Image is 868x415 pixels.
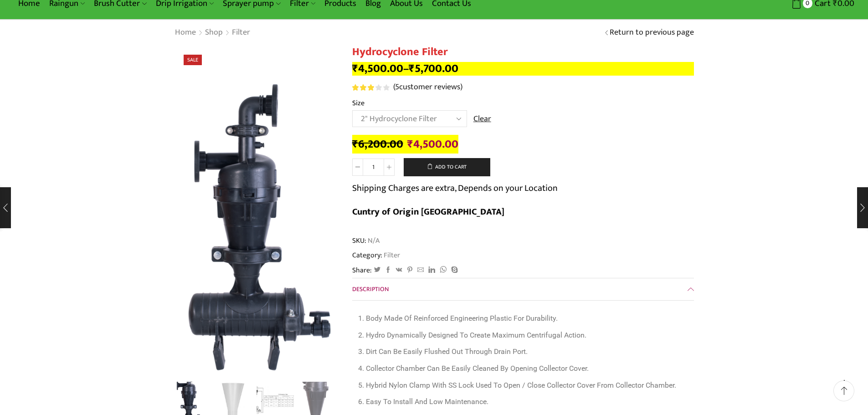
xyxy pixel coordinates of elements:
[352,278,694,300] a: Description
[366,379,689,392] li: Hybrid Nylon Clamp With SS Lock Used To Open / Close Collector Cover From Collector Chamber.
[382,249,400,261] a: Filter
[205,27,223,39] a: Shop
[175,68,339,377] div: 1 / 4
[366,362,689,375] li: Collector Chamber Can Be Easily Cleaned By Opening Collector Cover.
[352,265,372,276] span: Share:
[366,395,689,409] li: Easy To Install And Low Maintenance.
[352,84,391,91] span: 5
[409,59,415,78] span: ₹
[352,84,389,91] div: Rated 3.20 out of 5
[404,158,490,176] button: Add to cart
[366,236,380,246] span: N/A
[231,27,251,39] a: Filter
[393,82,462,93] a: (5customer reviews)
[352,59,403,78] bdi: 4,500.00
[352,46,694,59] h1: Hydrocyclone Filter
[395,80,399,94] span: 5
[407,135,458,154] bdi: 4,500.00
[352,84,376,91] span: Rated out of 5 based on customer ratings
[352,236,694,246] span: SKU:
[175,27,196,39] a: Home
[363,159,384,176] input: Product quantity
[366,312,689,325] li: Body Made Of Reinforced Engineering Plastic For Durability.
[352,98,365,108] label: Size
[352,250,400,261] span: Category:
[409,59,458,78] bdi: 5,700.00
[184,55,202,65] span: Sale
[366,345,689,359] li: Dirt Can Be Easily Flushed Out Through Drain Port.
[175,68,339,377] img: Hydrocyclone Filter
[175,27,251,39] nav: Breadcrumb
[352,204,504,220] b: Cuntry of Origin [GEOGRAPHIC_DATA]
[352,135,403,154] bdi: 6,200.00
[473,113,491,125] a: Clear options
[352,284,389,294] span: Description
[352,181,558,195] p: Shipping Charges are extra, Depends on your Location
[610,27,694,39] a: Return to previous page
[366,329,689,342] li: Hydro Dynamically Designed To Create Maximum Centrifugal Action.
[352,59,358,78] span: ₹
[407,135,413,154] span: ₹
[352,135,358,154] span: ₹
[352,62,694,76] p: –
